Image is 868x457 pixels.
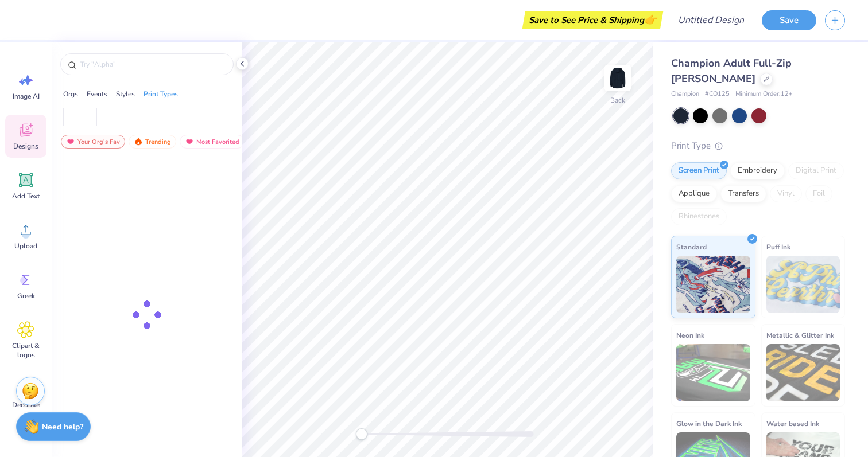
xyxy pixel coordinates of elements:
[144,89,178,99] div: Print Types
[805,185,832,202] div: Foil
[87,89,107,99] div: Events
[676,329,704,341] span: Neon Ink
[766,256,840,313] img: Puff Ink
[66,138,75,146] img: most_fav.gif
[730,162,785,179] div: Embroidery
[676,417,742,429] span: Glow in the Dark Ink
[671,56,792,85] span: Champion Adult Full-Zip [PERSON_NAME]
[671,89,699,99] span: Champion
[606,67,629,89] img: Back
[766,417,819,429] span: Water based Ink
[766,241,790,253] span: Puff Ink
[669,9,753,32] input: Untitled Design
[525,11,660,29] div: Save to See Price & Shipping
[17,291,35,300] span: Greek
[671,162,727,179] div: Screen Print
[766,329,834,341] span: Metallic & Glitter Ink
[61,135,125,149] div: Your Org's Fav
[185,138,194,146] img: most_fav.gif
[676,256,750,313] img: Standard
[720,185,766,202] div: Transfers
[42,421,83,432] strong: Need help?
[129,135,176,149] div: Trending
[644,13,657,26] span: 👉
[762,10,816,30] button: Save
[13,92,40,101] span: Image AI
[671,208,727,225] div: Rhinestones
[13,142,38,151] span: Designs
[12,192,40,201] span: Add Text
[63,89,78,99] div: Orgs
[12,400,40,409] span: Decorate
[788,162,844,179] div: Digital Print
[134,138,143,146] img: trending.gif
[671,185,717,202] div: Applique
[79,58,226,70] input: Try "Alpha"
[14,241,37,251] span: Upload
[116,89,135,99] div: Styles
[676,344,750,401] img: Neon Ink
[735,89,793,99] span: Minimum Order: 12 +
[180,135,245,149] div: Most Favorited
[671,139,845,153] div: Print Type
[356,428,367,440] div: Accessibility label
[770,185,802,202] div: Vinyl
[766,344,840,401] img: Metallic & Glitter Ink
[676,241,707,253] span: Standard
[7,341,45,360] span: Clipart & logos
[610,95,625,106] div: Back
[705,89,730,99] span: # CO125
